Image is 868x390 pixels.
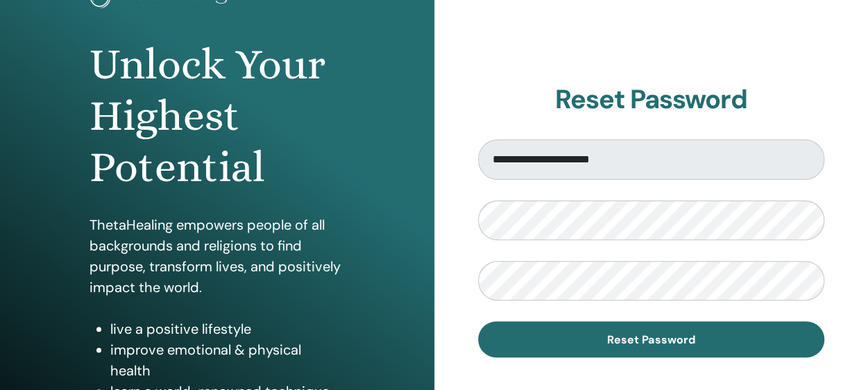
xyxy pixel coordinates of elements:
button: Reset Password [478,321,825,357]
p: ThetaHealing empowers people of all backgrounds and religions to find purpose, transform lives, a... [90,214,344,298]
h1: Unlock Your Highest Potential [90,39,344,194]
li: improve emotional & physical health [110,339,344,381]
li: live a positive lifestyle [110,319,344,339]
span: Reset Password [607,332,695,347]
h2: Reset Password [478,84,825,116]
